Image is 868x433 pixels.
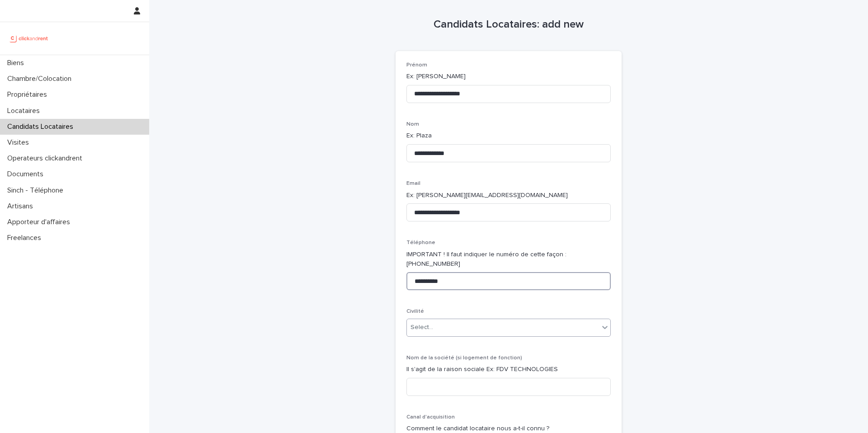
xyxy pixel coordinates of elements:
p: Visites [4,138,36,147]
p: Sinch - Téléphone [4,186,71,195]
p: Documents [4,170,51,179]
span: Prénom [406,62,427,68]
span: Civilité [406,309,424,314]
p: Ex: [PERSON_NAME] [406,72,611,81]
p: Ex: Plaza [406,131,611,141]
p: Operateurs clickandrent [4,154,90,163]
p: Apporteur d'affaires [4,218,77,226]
p: Biens [4,59,31,67]
span: Nom de la société (si logement de fonction) [406,355,522,361]
p: Ex: [PERSON_NAME][EMAIL_ADDRESS][DOMAIN_NAME] [406,191,611,200]
span: Canal d'acquisition [406,414,455,420]
p: Candidats Locataires [4,122,80,131]
ringoverc2c-number-84e06f14122c: [PHONE_NUMBER] [406,261,460,267]
span: Nom [406,122,419,127]
p: Artisans [4,202,40,211]
span: Téléphone [406,240,435,245]
h1: Candidats Locataires: add new [396,18,622,31]
ringoverc2c-84e06f14122c: Call with Ringover [406,261,460,267]
p: Locataires [4,107,47,115]
span: Email [406,181,420,186]
p: Il s'agit de la raison sociale Ex: FDV TECHNOLOGIES [406,365,611,374]
p: Chambre/Colocation [4,75,79,83]
p: Propriétaires [4,90,54,99]
div: Select... [410,323,433,332]
p: Freelances [4,234,48,242]
img: UCB0brd3T0yccxBKYDjQ [7,29,51,47]
ringover-84e06f14122c: IMPORTANT ! Il faut indiquer le numéro de cette façon : [406,251,566,267]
